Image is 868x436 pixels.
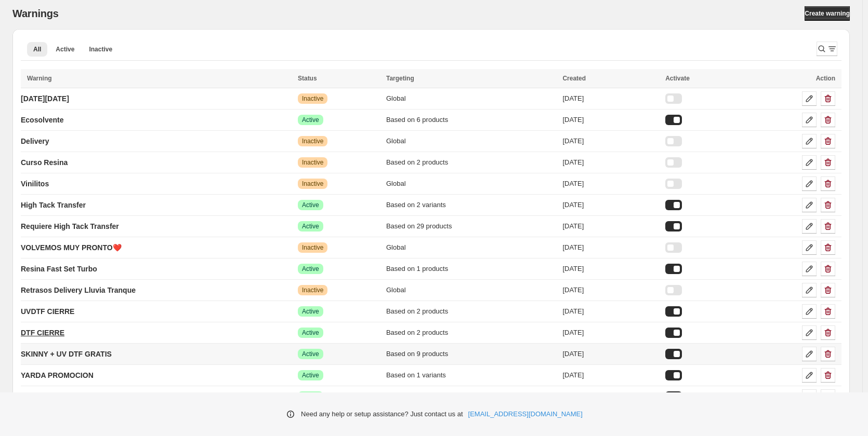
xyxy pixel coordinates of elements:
div: Based on 2 products [386,157,556,168]
h2: Warnings [12,7,59,20]
div: [DATE] [562,285,659,295]
span: Targeting [386,75,414,82]
span: Active [302,307,319,316]
a: Delivery [21,133,49,149]
div: Based on 2 products [386,328,556,338]
span: Inactive [302,243,323,252]
span: Status [298,75,317,82]
div: [DATE] [562,221,659,231]
div: Global [386,285,556,295]
span: Activate [665,75,690,82]
div: [DATE] [562,115,659,125]
button: Search and filter results [817,42,837,56]
a: Requiere High Tack Transfer [21,218,119,235]
div: [DATE] [562,370,659,380]
span: Active [302,329,319,337]
div: Based on 1 variants [386,370,556,380]
a: Create warning [805,6,850,21]
div: 4 hours ago [562,391,659,402]
span: Active [302,350,319,358]
span: Action [816,75,835,82]
p: Resina Fast Set Turbo [21,264,97,274]
div: Based on 6 products [386,115,556,125]
a: DTF CIERRE [21,324,64,341]
p: Vinilitos [21,179,49,189]
div: [DATE] [562,264,659,274]
a: UVDTF CIERRE [21,303,74,320]
a: High Tack Transfer [21,197,86,213]
span: Inactive [302,137,323,145]
div: [DATE] [562,93,659,104]
a: [DATE][DATE] [21,90,69,107]
div: [DATE] [562,200,659,210]
div: Based on 2 products [386,306,556,317]
a: Retrasos Delivery Lluvia Tranque [21,282,136,298]
p: [DATE][DATE] [21,93,69,104]
div: Global [386,136,556,146]
a: YARDA PROMOCION [21,367,94,384]
span: Active [302,222,319,230]
span: Warning [27,75,52,82]
a: Resina Fast Set Turbo [21,261,97,277]
p: UVDTF CIERRE [21,306,74,317]
div: [DATE] [562,306,659,317]
p: Delivery [21,136,49,146]
span: Active [56,45,74,53]
span: Inactive [302,180,323,188]
p: VLR [21,391,35,402]
span: Inactive [302,94,323,103]
div: [DATE] [562,179,659,189]
a: VOLVEMOS MUY PRONTO❤️ [21,239,122,256]
div: [DATE] [562,136,659,146]
span: All [33,45,41,53]
a: Ecosolvente [21,112,63,128]
div: Global [386,242,556,253]
div: [DATE] [562,349,659,359]
a: [EMAIL_ADDRESS][DOMAIN_NAME] [468,409,583,419]
p: Requiere High Tack Transfer [21,221,119,231]
div: [DATE] [562,328,659,338]
div: Based on 1 products [386,391,556,402]
p: YARDA PROMOCION [21,370,94,380]
div: Based on 2 variants [386,200,556,210]
p: SKINNY + UV DTF GRATIS [21,349,112,359]
div: Global [386,93,556,104]
p: Curso Resina [21,157,68,168]
span: Created [562,75,586,82]
span: Active [302,116,319,124]
div: [DATE] [562,157,659,168]
div: Based on 29 products [386,221,556,231]
a: Vinilitos [21,175,49,192]
p: DTF CIERRE [21,328,64,338]
p: VOLVEMOS MUY PRONTO❤️ [21,242,122,253]
span: Inactive [302,158,323,167]
a: VLR [21,388,35,405]
span: Create warning [805,9,850,18]
div: Based on 1 products [386,264,556,274]
div: [DATE] [562,242,659,253]
span: Active [302,265,319,273]
a: Curso Resina [21,154,68,171]
p: High Tack Transfer [21,200,86,210]
p: Retrasos Delivery Lluvia Tranque [21,285,136,295]
p: Ecosolvente [21,115,63,125]
div: Global [386,179,556,189]
span: Inactive [302,286,323,294]
span: Active [302,371,319,379]
span: Active [302,201,319,209]
span: Inactive [89,45,112,53]
div: Based on 9 products [386,349,556,359]
a: SKINNY + UV DTF GRATIS [21,346,112,362]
